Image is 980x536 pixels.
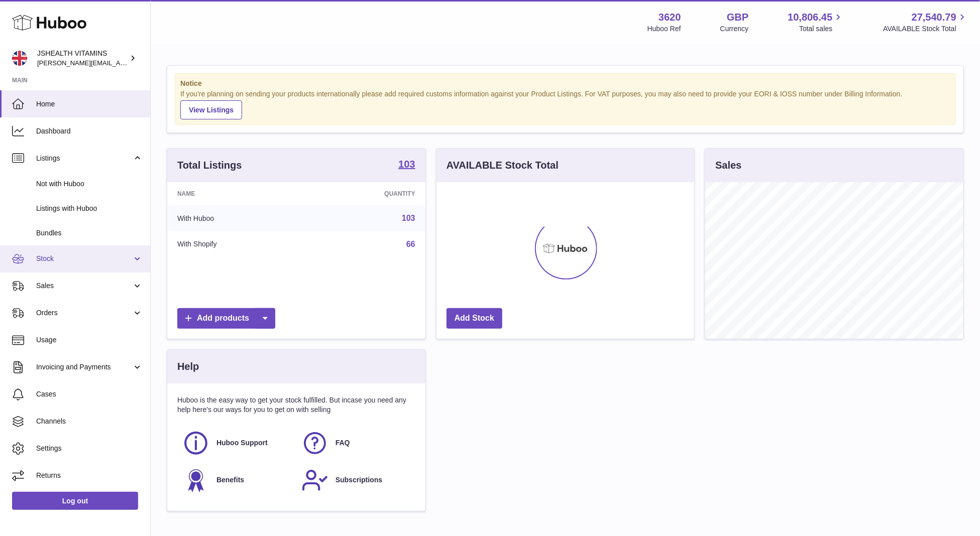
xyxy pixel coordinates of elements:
h3: Total Listings [177,159,242,172]
div: Huboo Ref [647,24,681,34]
strong: GBP [727,11,748,24]
a: Subscriptions [301,467,410,494]
span: Returns [36,471,143,480]
a: 103 [398,159,415,171]
span: Not with Huboo [36,179,143,189]
a: 10,806.45 Total sales [788,11,844,34]
span: Listings [36,154,132,163]
p: Huboo is the easy way to get your stock fulfilled. But incase you need any help here's our ways f... [177,395,415,415]
span: [PERSON_NAME][EMAIL_ADDRESS][DOMAIN_NAME] [37,59,201,67]
a: Add products [177,308,275,329]
div: If you're planning on sending your products internationally please add required customs informati... [180,89,950,119]
a: 66 [406,240,415,248]
span: Benefits [216,475,244,485]
span: Dashboard [36,126,143,136]
span: Huboo Support [216,438,268,448]
span: AVAILABLE Stock Total [883,24,968,34]
div: JSHEALTH VITAMINS [37,49,128,68]
th: Name [167,182,306,205]
span: Total sales [799,24,844,34]
span: Sales [36,281,132,291]
strong: 103 [398,159,415,169]
span: Usage [36,335,143,345]
a: Log out [12,492,138,510]
span: Orders [36,308,132,318]
span: Bundles [36,228,143,238]
th: Quantity [306,182,425,205]
span: Invoicing and Payments [36,362,132,372]
h3: AVAILABLE Stock Total [447,159,559,172]
a: Huboo Support [182,430,291,457]
a: View Listings [180,100,242,119]
span: Settings [36,444,143,453]
a: 103 [402,214,415,222]
span: Channels [36,417,143,426]
img: francesca@jshealthvitamins.com [12,51,27,66]
span: 27,540.79 [912,11,956,24]
span: Subscriptions [336,475,382,485]
span: FAQ [336,438,350,448]
span: 10,806.45 [788,11,832,24]
span: Stock [36,254,132,263]
strong: 3620 [659,11,681,24]
span: Home [36,99,143,109]
span: Cases [36,389,143,399]
td: With Huboo [167,205,306,231]
a: FAQ [301,430,410,457]
div: Currency [720,24,749,34]
h3: Help [177,360,199,373]
td: With Shopify [167,231,306,257]
a: 27,540.79 AVAILABLE Stock Total [883,11,968,34]
span: Listings with Huboo [36,204,143,213]
h3: Sales [715,159,741,172]
a: Benefits [182,467,291,494]
strong: Notice [180,79,950,88]
a: Add Stock [447,308,502,329]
